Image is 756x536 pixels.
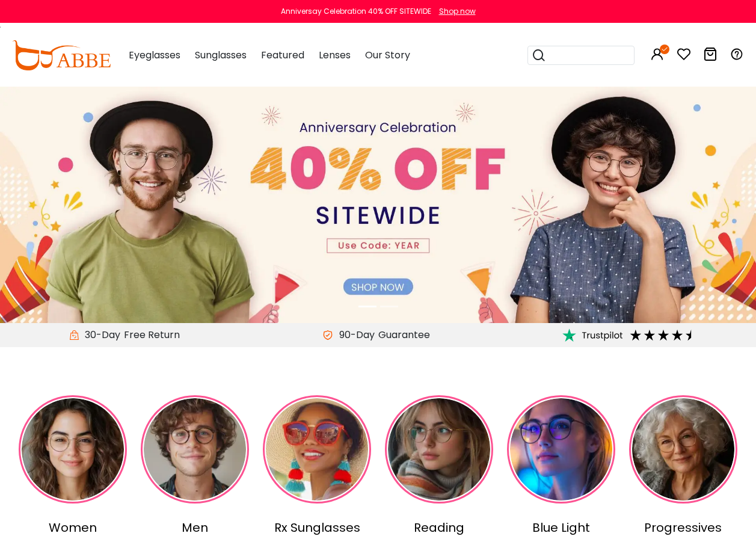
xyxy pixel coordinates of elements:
[333,328,375,342] span: 90-Day
[365,48,410,62] span: Our Story
[141,395,249,504] img: Men
[433,6,476,16] a: Shop now
[261,48,304,62] span: Featured
[319,48,351,62] span: Lenses
[507,395,615,504] img: Blue Light
[281,6,431,17] div: Anniversay Celebration 40% OFF SITEWIDE
[79,328,120,342] span: 30-Day
[375,328,434,342] div: Guarantee
[195,48,247,62] span: Sunglasses
[12,40,111,70] img: abbeglasses.com
[129,48,180,62] span: Eyeglasses
[263,395,371,504] img: Rx Sunglasses
[629,395,737,504] img: Progressives
[439,6,476,17] div: Shop now
[385,395,493,504] img: Reading
[120,328,183,342] div: Free Return
[19,395,127,504] img: Women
